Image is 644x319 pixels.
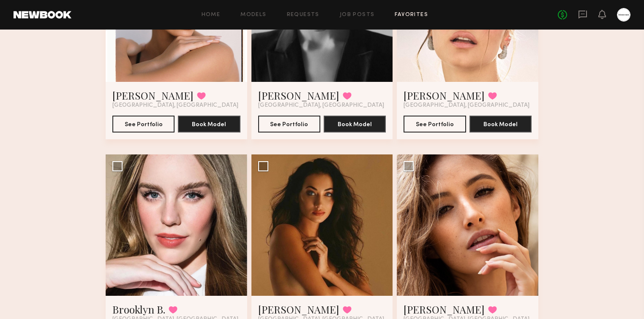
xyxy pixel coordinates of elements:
[258,102,384,109] span: [GEOGRAPHIC_DATA], [GEOGRAPHIC_DATA]
[340,12,375,18] a: Job Posts
[324,116,386,132] button: Book Model
[258,303,339,316] a: [PERSON_NAME]
[324,120,386,127] a: Book Model
[469,120,532,127] a: Book Model
[404,102,529,109] span: [GEOGRAPHIC_DATA], [GEOGRAPHIC_DATA]
[469,116,532,132] button: Book Model
[287,12,319,18] a: Requests
[258,116,320,132] button: See Portfolio
[395,12,428,18] a: Favorites
[202,12,221,18] a: Home
[112,102,238,109] span: [GEOGRAPHIC_DATA], [GEOGRAPHIC_DATA]
[112,303,165,316] a: Brooklyn B.
[404,303,485,316] a: [PERSON_NAME]
[178,120,240,127] a: Book Model
[112,116,175,132] button: See Portfolio
[258,89,339,102] a: [PERSON_NAME]
[112,89,194,102] a: [PERSON_NAME]
[240,12,266,18] a: Models
[404,89,485,102] a: [PERSON_NAME]
[404,116,466,132] button: See Portfolio
[178,116,240,132] button: Book Model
